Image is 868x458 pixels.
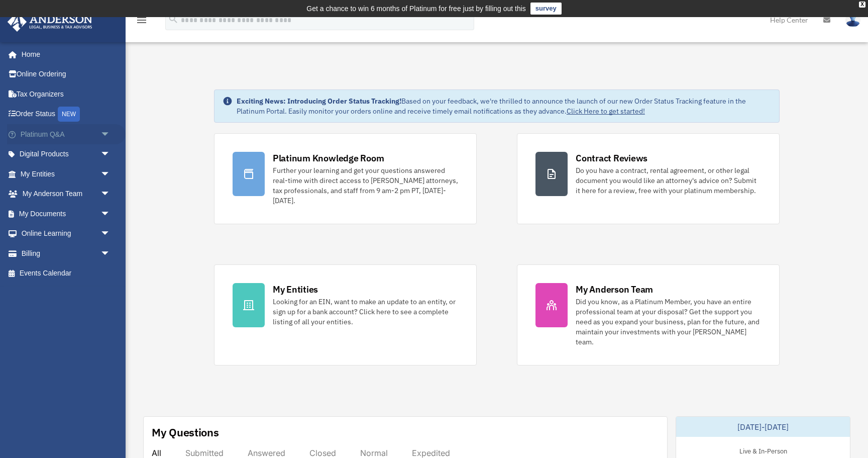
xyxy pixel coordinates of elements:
[7,263,126,284] a: Events Calendar
[576,283,653,296] div: My Anderson Team
[517,264,780,365] a: My Anderson Team Did you know, as a Platinum Member, you have an entire professional team at your...
[576,165,761,196] div: Do you have a contract, rental agreement, or other legal document you would like an attorney's ad...
[136,14,148,26] i: menu
[360,448,388,458] div: Normal
[7,84,126,104] a: Tax Organizers
[273,283,318,296] div: My Entities
[100,164,121,185] span: arrow_drop_down
[5,12,95,32] img: Anderson Advisors Platinum Portal
[248,448,285,458] div: Answered
[7,124,126,144] a: Platinum Q&Aarrow_drop_down
[152,425,219,440] div: My Questions
[136,18,148,26] a: menu
[845,13,860,27] img: User Pic
[731,445,795,455] div: Live & In-Person
[185,448,224,458] div: Submitted
[152,448,161,458] div: All
[168,14,179,25] i: search
[100,224,121,244] span: arrow_drop_down
[273,297,458,327] div: Looking for an EIN, want to make an update to an entity, or sign up for a bank account? Click her...
[100,184,121,205] span: arrow_drop_down
[412,448,450,458] div: Expedited
[576,152,647,164] div: Contract Reviews
[859,2,865,8] div: close
[7,164,126,184] a: My Entitiesarrow_drop_down
[7,44,121,64] a: Home
[273,165,458,206] div: Further your learning and get your questions answered real-time with direct access to [PERSON_NAM...
[309,448,336,458] div: Closed
[237,97,401,106] strong: Exciting News: Introducing Order Status Tracking!
[100,124,121,145] span: arrow_drop_down
[306,3,526,15] div: Get a chance to win 6 months of Platinum for free just by filling out this
[100,204,121,224] span: arrow_drop_down
[214,264,477,365] a: My Entities Looking for an EIN, want to make an update to an entity, or sign up for a bank accoun...
[7,204,126,224] a: My Documentsarrow_drop_down
[530,3,562,15] a: survey
[517,133,780,224] a: Contract Reviews Do you have a contract, rental agreement, or other legal document you would like...
[576,297,761,347] div: Did you know, as a Platinum Member, you have an entire professional team at your disposal? Get th...
[100,144,121,165] span: arrow_drop_down
[7,104,126,125] a: Order StatusNEW
[7,243,126,263] a: Billingarrow_drop_down
[676,417,850,437] div: [DATE]-[DATE]
[58,107,80,122] div: NEW
[237,96,771,116] div: Based on your feedback, we're thrilled to announce the launch of our new Order Status Tracking fe...
[100,243,121,264] span: arrow_drop_down
[214,133,477,224] a: Platinum Knowledge Room Further your learning and get your questions answered real-time with dire...
[567,107,645,116] a: Click Here to get started!
[7,64,126,84] a: Online Ordering
[273,152,384,164] div: Platinum Knowledge Room
[7,224,126,244] a: Online Learningarrow_drop_down
[7,144,126,164] a: Digital Productsarrow_drop_down
[7,184,126,204] a: My Anderson Teamarrow_drop_down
